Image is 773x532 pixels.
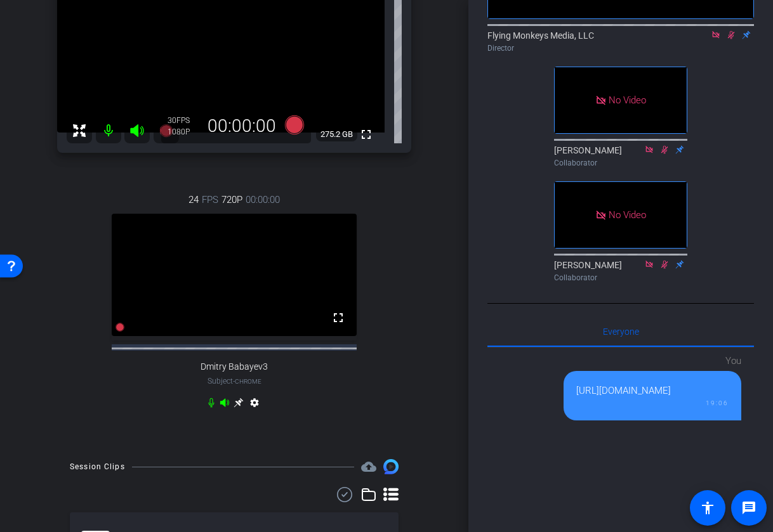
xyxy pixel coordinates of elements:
[554,144,687,169] div: [PERSON_NAME]
[235,378,261,385] span: Chrome
[564,354,741,368] div: You
[176,116,190,125] span: FPS
[359,127,374,142] mat-icon: fullscreen
[247,398,262,413] mat-icon: settings
[576,398,729,408] div: 19:06
[202,193,218,207] span: FPS
[609,94,646,106] span: No Video
[487,42,754,54] div: Director
[233,377,235,386] span: -
[208,375,261,387] span: Subject
[609,209,646,220] span: No Video
[331,310,346,325] mat-icon: fullscreen
[554,259,687,283] div: [PERSON_NAME]
[576,384,729,398] div: [URL][DOMAIN_NAME]
[221,193,242,207] span: 720P
[168,115,199,126] div: 30
[201,361,268,372] span: Dmitry Babayev3
[188,193,199,207] span: 24
[487,29,754,54] div: Flying Monkeys Media, LLC
[70,460,125,473] div: Session Clips
[361,459,376,474] span: Destinations for your clips
[741,500,756,516] mat-icon: message
[554,272,687,283] div: Collaborator
[199,115,284,137] div: 00:00:00
[383,459,399,474] img: Session clips
[246,193,280,207] span: 00:00:00
[316,127,357,142] span: 275.2 GB
[603,327,639,336] span: Everyone
[361,459,376,474] mat-icon: cloud_upload
[700,500,715,516] mat-icon: accessibility
[168,127,199,137] div: 1080P
[554,157,687,169] div: Collaborator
